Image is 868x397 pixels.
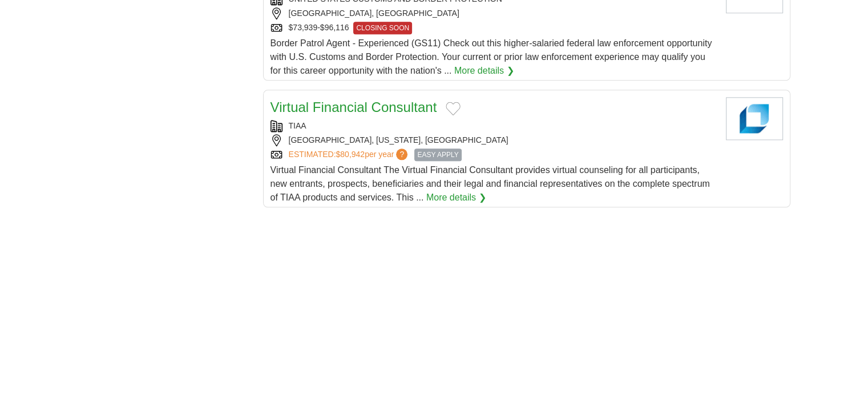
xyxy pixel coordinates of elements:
[396,149,407,160] span: ?
[353,22,412,34] span: CLOSING SOON
[426,191,486,204] a: More details ❯
[271,22,717,34] div: $73,939-$96,116
[271,134,717,146] div: [GEOGRAPHIC_DATA], [US_STATE], [GEOGRAPHIC_DATA]
[454,64,514,78] a: More details ❯
[414,149,461,161] span: EASY APPLY
[446,102,461,115] button: Add to favorite jobs
[271,99,437,115] a: Virtual Financial Consultant
[289,149,410,161] a: ESTIMATED:$80,942per year?
[271,38,712,75] span: Border Patrol Agent - Experienced (GS11) Check out this higher-salaried federal law enforcement o...
[271,7,717,19] div: [GEOGRAPHIC_DATA], [GEOGRAPHIC_DATA]
[289,121,306,130] a: TIAA
[271,165,710,202] span: Virtual Financial Consultant The Virtual Financial Consultant provides virtual counseling for all...
[726,97,783,140] img: TIAA logo
[336,150,365,159] span: $80,942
